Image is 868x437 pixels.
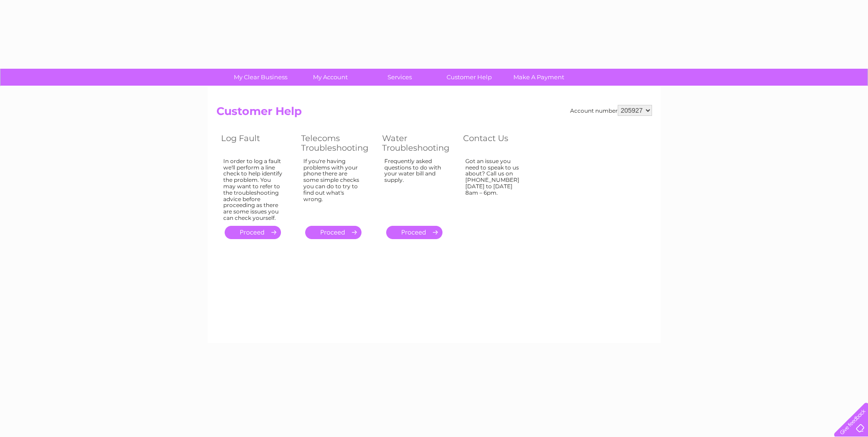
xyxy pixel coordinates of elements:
[465,158,525,218] div: Got an issue you need to speak to us about? Call us on [PHONE_NUMBER] [DATE] to [DATE] 8am – 6pm.
[223,158,283,221] div: In order to log a fault we'll perform a line check to help identify the problem. You may want to ...
[384,158,445,218] div: Frequently asked questions to do with your water bill and supply.
[216,131,297,155] th: Log Fault
[431,69,507,86] a: Customer Help
[570,105,652,116] div: Account number
[386,226,442,239] a: .
[501,69,577,86] a: Make A Payment
[225,226,281,239] a: .
[377,131,458,155] th: Water Troubleshooting
[303,158,364,218] div: If you're having problems with your phone there are some simple checks you can do to try to find ...
[362,69,437,86] a: Services
[292,69,368,86] a: My Account
[223,69,298,86] a: My Clear Business
[216,105,652,122] h2: Customer Help
[305,226,361,239] a: .
[297,131,377,155] th: Telecoms Troubleshooting
[458,131,539,155] th: Contact Us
